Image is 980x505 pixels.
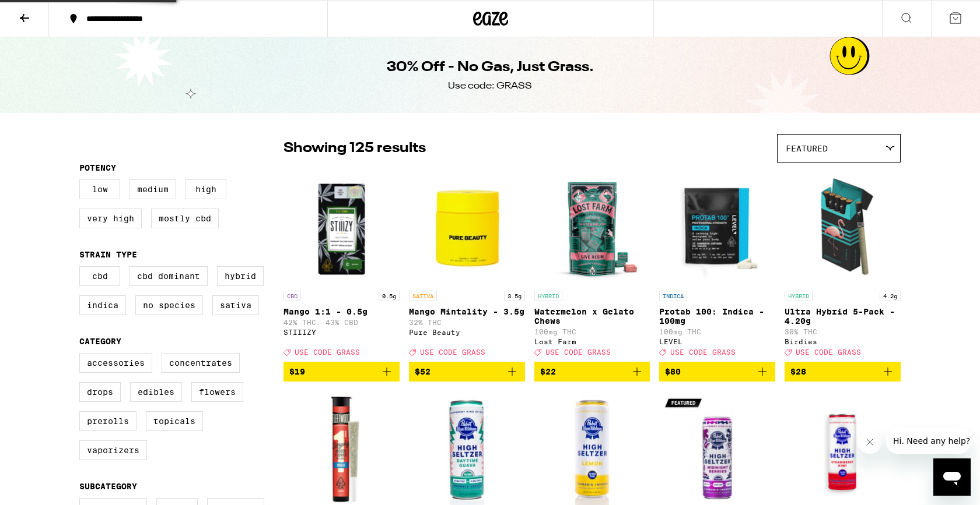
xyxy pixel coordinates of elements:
p: 30% THC [785,328,901,336]
label: Flowers [191,382,243,402]
h1: 30% Off - No Gas, Just Grass. [387,58,594,77]
img: Pure Beauty - Mango Mintality - 3.5g [409,168,525,285]
p: 100mg THC [534,328,650,336]
div: LEVEL [659,338,775,345]
iframe: Button to launch messaging window [933,458,971,496]
legend: Category [79,337,121,346]
img: Lost Farm - Watermelon x Gelato Chews [534,168,650,285]
span: $52 [415,367,430,376]
label: Vaporizers [79,440,147,460]
button: Add to bag [534,362,650,382]
iframe: Message from company [886,428,971,454]
p: 42% THC: 43% CBD [283,319,400,326]
p: 3.5g [504,291,525,301]
p: HYBRID [785,291,813,301]
span: USE CODE GRASS [295,348,360,356]
p: Protab 100: Indica - 100mg [659,307,775,326]
p: 32% THC [409,319,525,326]
p: 100mg THC [659,328,775,336]
p: 4.2g [880,291,901,301]
label: Drops [79,382,121,402]
p: Watermelon x Gelato Chews [534,307,650,326]
legend: Subcategory [79,482,137,491]
button: Add to bag [283,362,400,382]
label: Very High [79,209,142,228]
span: $19 [289,367,305,376]
a: Open page for Watermelon x Gelato Chews from Lost Farm [534,168,650,362]
label: Hybrid [217,266,264,286]
a: Open page for Ultra Hybrid 5-Pack - 4.20g from Birdies [785,168,901,362]
p: Showing 125 results [283,139,426,158]
label: Low [79,179,120,199]
img: STIIIZY - Mango 1:1 - 0.5g [283,168,400,285]
img: LEVEL - Protab 100: Indica - 100mg [659,168,775,285]
label: Medium [129,179,176,199]
label: Sativa [212,295,259,315]
a: Open page for Mango 1:1 - 0.5g from STIIIZY [283,168,400,362]
label: CBD [79,266,120,286]
p: CBD [283,291,301,301]
span: USE CODE GRASS [420,348,485,356]
span: $22 [540,367,556,376]
div: STIIIZY [283,329,400,336]
label: No Species [135,295,203,315]
button: Add to bag [785,362,901,382]
a: Open page for Protab 100: Indica - 100mg from LEVEL [659,168,775,362]
label: Mostly CBD [151,209,219,228]
p: HYBRID [534,291,562,301]
div: Pure Beauty [409,329,525,336]
p: INDICA [659,291,687,301]
span: USE CODE GRASS [796,348,861,356]
label: Topicals [146,411,203,431]
p: Ultra Hybrid 5-Pack - 4.20g [785,307,901,326]
label: Concentrates [162,353,240,373]
p: Mango 1:1 - 0.5g [283,307,400,316]
span: $28 [790,367,806,376]
button: Add to bag [409,362,525,382]
label: CBD Dominant [129,266,208,286]
label: Edibles [130,382,182,402]
a: Open page for Mango Mintality - 3.5g from Pure Beauty [409,168,525,362]
label: Accessories [79,353,152,373]
button: Add to bag [659,362,775,382]
legend: Strain Type [79,250,137,259]
label: Indica [79,295,126,315]
div: Use code: GRASS [448,80,532,93]
div: Lost Farm [534,338,650,345]
span: $80 [665,367,681,376]
label: High [185,179,226,199]
div: Birdies [785,338,901,345]
legend: Potency [79,163,116,172]
span: USE CODE GRASS [545,348,611,356]
p: 0.5g [379,291,400,301]
span: USE CODE GRASS [670,348,736,356]
p: SATIVA [409,291,437,301]
p: Mango Mintality - 3.5g [409,307,525,316]
img: Birdies - Ultra Hybrid 5-Pack - 4.20g [785,168,901,285]
span: Featured [786,144,828,153]
label: Prerolls [79,411,136,431]
iframe: Close message [858,430,881,454]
